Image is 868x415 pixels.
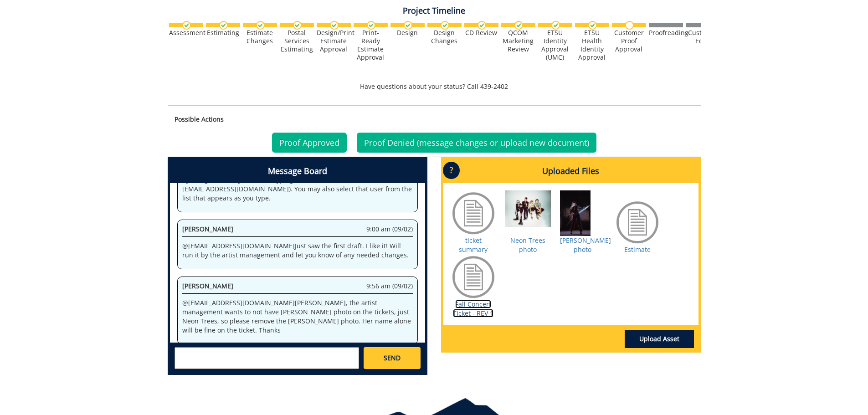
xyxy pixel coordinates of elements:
div: Design/Print Estimate Approval [317,29,351,53]
img: checkmark [330,21,339,30]
div: Customer Edits [686,29,720,45]
div: Estimating [206,29,240,37]
img: checkmark [588,21,597,30]
span: [PERSON_NAME] [182,282,233,290]
img: checkmark [404,21,412,30]
img: checkmark [478,21,486,30]
p: Have questions about your status? Call 439-2402 [168,82,701,91]
a: [PERSON_NAME] photo [560,236,611,254]
strong: Possible Actions [175,115,224,123]
img: checkmark [514,21,523,30]
div: Print-Ready Estimate Approval [354,29,388,61]
a: SEND [364,347,420,369]
p: ? [443,162,460,179]
div: Design Changes [427,29,462,45]
h4: Message Board [170,159,425,183]
div: Assessment [169,29,203,37]
div: QCOM Marketing Review [501,29,535,53]
h4: Uploaded Files [443,159,699,183]
div: CD Review [464,29,498,37]
img: checkmark [182,21,191,30]
img: checkmark [256,21,265,30]
img: checkmark [551,21,560,30]
h4: Project Timeline [168,6,701,15]
span: [PERSON_NAME] [182,225,233,233]
span: SEND [384,354,401,363]
a: Fall Concert Ticket - REV 1 [453,300,493,318]
span: 9:00 am (09/02) [366,225,413,234]
span: 9:56 am (09/02) [366,282,413,291]
div: Postal Services Estimating [280,29,314,53]
div: ETSU Identity Approval (UMC) [538,29,572,61]
a: ticket summary [459,236,488,254]
img: no [625,21,634,30]
a: Upload Asset [625,330,694,348]
img: checkmark [293,21,302,30]
p: @ [EMAIL_ADDRESS][DOMAIN_NAME] Just saw the first draft. I like it! Will run it by the artist man... [182,241,413,260]
div: Proofreading [649,29,683,37]
img: checkmark [219,21,228,30]
a: Proof Denied (message changes or upload new document) [357,133,596,153]
p: @ [EMAIL_ADDRESS][DOMAIN_NAME] [PERSON_NAME], the artist management wants to not have [PERSON_NAM... [182,298,413,335]
div: Design [390,29,425,37]
a: Proof Approved [272,133,347,153]
a: Neon Trees photo [510,236,545,254]
img: checkmark [367,21,375,30]
div: Estimate Changes [243,29,277,45]
a: Estimate [624,245,651,254]
img: checkmark [441,21,449,30]
textarea: messageToSend [175,347,359,369]
div: ETSU Health Identity Approval [575,29,609,61]
div: Customer Proof Approval [612,29,646,53]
